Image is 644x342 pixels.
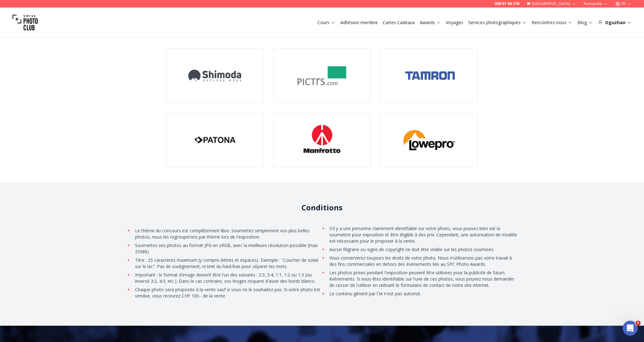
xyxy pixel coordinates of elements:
[495,1,519,6] a: 058 51 00 270
[598,19,631,26] div: Oguzhan
[133,257,323,270] li: Titre : 25 caractères maximum (y compris lettres et espaces). Exemple : "Coucher de soleil sur le...
[380,18,417,27] button: Cartes Cadeaux
[443,18,466,27] button: Voyages
[133,242,323,255] li: Soumettez vos photos au format JPG en sRGB, avec la meilleure résolution possible (max 25MB)
[466,18,529,27] button: Services photographiques
[417,18,443,27] button: Awards
[315,18,338,27] button: Cours
[575,18,595,27] button: Blog
[446,19,463,26] a: Voyages
[328,255,518,267] li: Vous conserverez toujours les droits de votre photo. Nous n'utiliserons pas votre travail à des f...
[328,225,518,244] li: S'il y a une personne clairement identifiable sur votre photo, vous pouvez bien sûr la soumettre ...
[328,291,518,297] li: Le contenu généré par l'IA n'est pas autorisé.
[133,272,323,284] li: Important : le format d'image doivent être l'un des suivants : 2:3, 3:4, 1:1, 1:2 ou 1:3 (ou inve...
[636,321,641,326] span: 5
[328,270,518,288] li: Les photos prises pendant l'exposition peuvent être utilisées pour la publicité de futurs événeme...
[381,113,477,167] img: Lowepro
[126,203,518,213] h2: Conditions
[328,246,518,253] li: Aucun filigrane ou signe de copyright ne doit être visible sur les photos soumises.
[338,18,380,27] button: Adhésion membre
[317,19,335,26] a: Cours
[420,19,441,26] a: Awards
[383,19,415,26] a: Cartes Cadeaux
[532,19,572,26] a: Rencontrez-nous
[468,19,527,26] a: Services photographiques
[381,49,477,103] img: Tamron
[133,287,323,299] li: Chaque photo sera proposée à la vente sauf si vous ne le souhaitez pas. Si votre photo est vendue...
[167,113,263,167] img: Patona
[13,10,38,35] img: Swiss photo club
[623,321,638,336] iframe: Intercom live chat
[340,19,378,26] a: Adhésion membre
[133,228,323,240] li: Le thème du concours est complètement libre. Soumettez simplement vos plus belles photos, nous le...
[577,19,593,26] a: Blog
[274,49,370,103] img: Pictrs
[529,18,575,27] button: Rencontrez-nous
[274,113,370,167] img: Manfrotto
[167,49,263,103] img: Shimoda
